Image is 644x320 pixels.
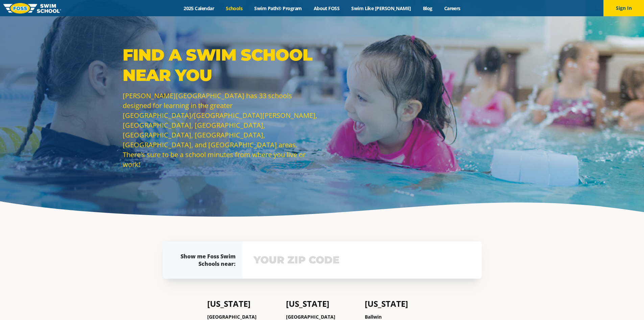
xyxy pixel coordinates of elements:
[123,45,319,85] p: Find a Swim School Near You
[178,5,220,12] a: 2025 Calendar
[438,5,466,12] a: Careers
[365,314,382,320] a: Ballwin
[248,5,308,12] a: Swim Path® Program
[286,314,335,320] a: [GEOGRAPHIC_DATA]
[176,253,236,268] div: Show me Foss Swim Schools near:
[207,299,279,308] h4: [US_STATE]
[220,5,248,12] a: Schools
[252,250,472,270] input: YOUR ZIP CODE
[207,314,257,320] a: [GEOGRAPHIC_DATA]
[286,299,358,308] h4: [US_STATE]
[123,91,319,169] p: [PERSON_NAME][GEOGRAPHIC_DATA] has 33 schools designed for learning in the greater [GEOGRAPHIC_DA...
[308,5,345,12] a: About FOSS
[3,3,61,14] img: FOSS Swim School Logo
[365,299,437,308] h4: [US_STATE]
[417,5,438,12] a: Blog
[345,5,417,12] a: Swim Like [PERSON_NAME]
